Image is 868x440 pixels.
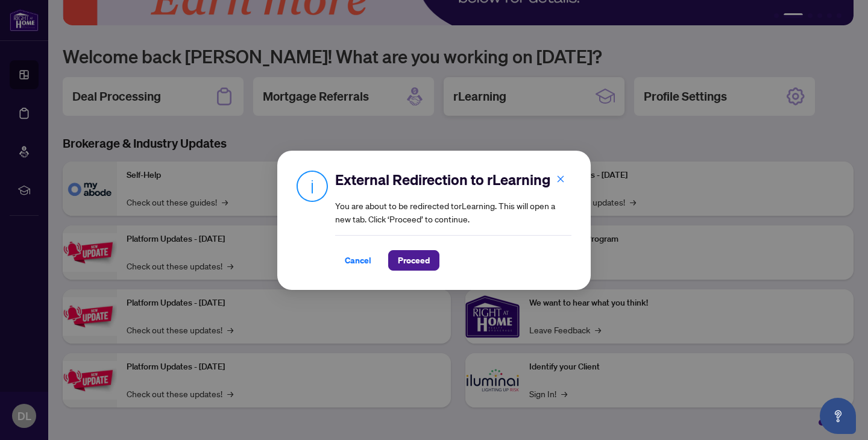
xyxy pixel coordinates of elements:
[398,251,430,270] span: Proceed
[556,174,565,183] span: close
[297,170,328,202] img: Info Icon
[820,398,856,434] button: Open asap
[335,170,571,271] div: You are about to be redirected to rLearning . This will open a new tab. Click ‘Proceed’ to continue.
[345,251,371,270] span: Cancel
[335,250,381,271] button: Cancel
[388,250,439,271] button: Proceed
[335,170,571,189] h2: External Redirection to rLearning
